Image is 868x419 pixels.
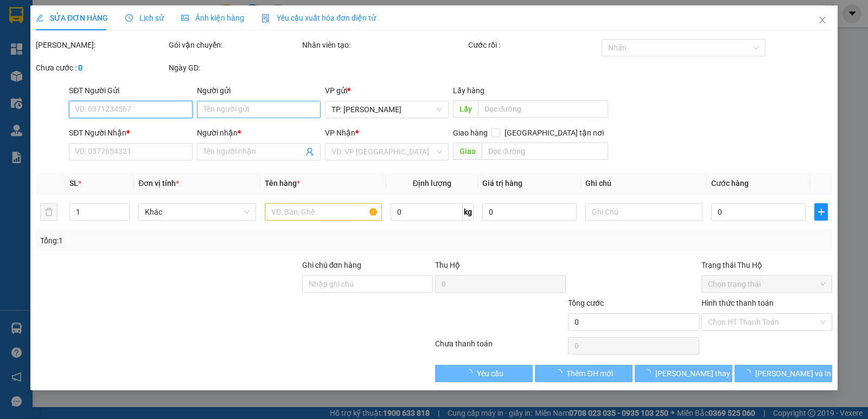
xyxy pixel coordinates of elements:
div: Gói vận chuyển: [169,39,299,51]
label: Ghi chú đơn hàng [302,261,362,269]
span: kg [463,203,474,221]
span: Yêu cầu [477,368,503,379]
span: Giao [453,143,482,160]
div: Cước rồi : [468,39,599,51]
span: VP Nhận [325,128,355,137]
div: Trạng thái Thu Hộ [701,259,832,271]
span: SL [69,179,78,188]
span: edit [36,14,43,22]
span: loading [465,369,477,377]
span: SỬA ĐƠN HÀNG [36,14,108,22]
span: clock-circle [125,14,133,22]
span: Thu Hộ [435,261,460,269]
button: Thêm ĐH mới [535,365,633,382]
div: Nhân viên tạo: [302,39,467,51]
span: Chọn trạng thái [708,276,826,292]
div: VP gửi [325,85,449,96]
span: loading [743,369,755,377]
b: 0 [78,63,82,72]
span: [PERSON_NAME] và In [755,368,831,379]
span: plus [815,208,827,216]
div: [PERSON_NAME]: [36,39,167,51]
label: Hình thức thanh toán [701,299,774,307]
span: user-add [305,147,314,156]
span: Khác [145,204,249,220]
span: close [818,16,827,24]
span: [GEOGRAPHIC_DATA] tận nơi [500,127,608,139]
button: plus [814,203,828,221]
div: Chưa thanh toán [434,338,567,357]
div: SĐT Người Nhận [69,127,193,139]
input: Dọc đường [478,100,609,118]
span: Giao hàng [453,128,488,137]
span: Cước hàng [711,179,749,188]
span: picture [181,14,189,22]
input: VD: Bàn, Ghế [265,203,382,221]
span: loading [643,369,655,377]
button: [PERSON_NAME] thay đổi [635,365,732,382]
div: Người gửi [197,85,321,96]
span: Tên hàng [265,179,300,188]
span: Lấy [453,100,478,118]
span: Ảnh kiện hàng [181,14,244,22]
th: Ghi chú [581,173,707,194]
button: delete [40,203,58,221]
div: Ngày GD: [169,62,299,74]
input: Ghi Chú [585,203,703,221]
span: TP. Hồ Chí Minh [331,101,442,118]
div: Chưa cước : [36,62,167,74]
span: Lịch sử [125,14,164,22]
div: Tổng: 1 [40,235,336,247]
span: [PERSON_NAME] thay đổi [655,368,742,379]
button: [PERSON_NAME] và In [735,365,832,382]
input: Dọc đường [482,143,609,160]
div: Người nhận [197,127,321,139]
span: Yêu cầu xuất hóa đơn điện tử [261,14,376,22]
input: Ghi chú đơn hàng [302,275,433,293]
button: Close [807,5,838,36]
span: Giá trị hàng [482,179,522,188]
span: Thêm ĐH mới [566,368,612,379]
span: Tổng cước [568,299,604,307]
span: Lấy hàng [453,86,484,95]
span: Định lượng [413,179,451,188]
img: icon [261,14,270,23]
span: loading [554,369,566,377]
div: SĐT Người Gửi [69,85,193,96]
button: Yêu cầu [435,365,533,382]
span: Đơn vị tính [138,179,179,188]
